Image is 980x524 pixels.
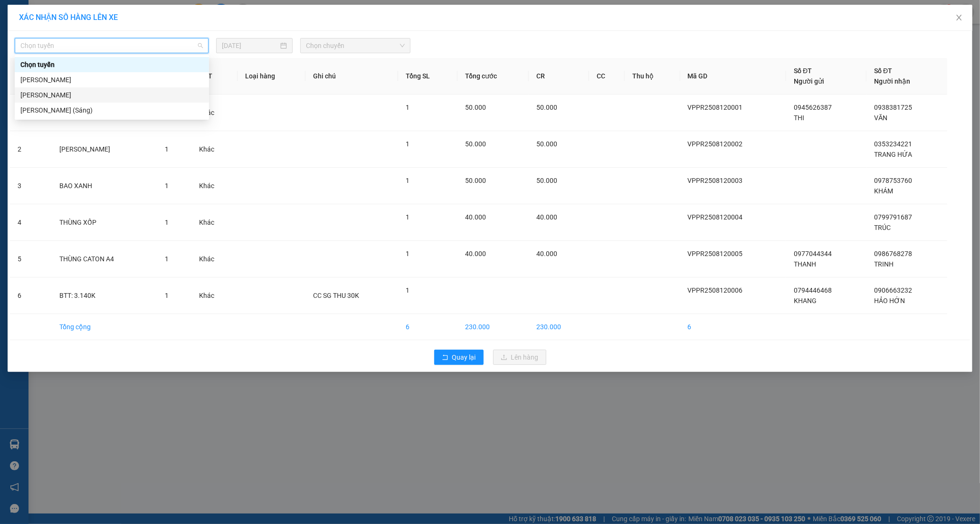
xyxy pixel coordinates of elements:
td: 1 [10,95,52,131]
span: 0906663232 [874,286,912,294]
th: STT [10,58,52,95]
span: 1 [406,140,409,148]
span: 50.000 [536,177,557,184]
span: Chọn chuyến [306,38,405,53]
span: HẢO HỚN [874,297,905,305]
input: 12/08/2025 [222,40,278,51]
th: Tổng cước [457,58,529,95]
td: 230.000 [529,314,589,340]
span: VPPR2508120001 [688,104,743,111]
span: VPPR2508120006 [688,286,743,294]
span: 0799791687 [874,213,912,221]
div: VP [PERSON_NAME] [8,8,84,31]
div: 0906663232 [91,41,167,54]
span: 1 [406,104,409,111]
span: 1 [165,292,169,299]
span: 0977044344 [794,250,832,257]
span: Số ĐT [874,67,892,75]
div: HẢO HỚN [91,29,167,41]
td: Khác [191,204,238,241]
span: 1 [165,219,169,226]
span: TRINH [874,260,894,268]
span: 1 [165,145,169,153]
span: 1 [406,213,409,221]
div: [PERSON_NAME] (Sáng) [20,105,203,115]
span: close [955,14,963,21]
div: KHANG [8,31,84,42]
span: VĂN [874,114,887,122]
th: Tổng SL [398,58,457,95]
span: 40.000 [536,250,557,257]
span: 40.000 [536,213,557,221]
td: 230.000 [457,314,529,340]
th: ĐVT [191,58,238,95]
span: KHANG [794,297,817,305]
span: Người nhận [874,77,910,85]
td: Khác [191,168,238,204]
div: Hồ Chí Minh - Phan Rang [15,72,209,87]
td: Khác [191,131,238,168]
span: VPPR2508120003 [688,177,743,184]
span: 40.000 [465,250,486,257]
td: BTT: 3.140K [52,277,157,314]
span: 50.000 [536,104,557,111]
td: THÙNG CATON A4 [52,241,157,277]
div: Chọn tuyến [15,57,209,72]
span: 50.000 [465,140,486,148]
span: Gửi: [8,9,23,19]
span: Quay lại [452,352,476,362]
th: Ghi chú [305,58,398,95]
td: 2 [10,131,52,168]
td: 6 [398,314,457,340]
div: Hồ Chí Minh - Phan Rang (Sáng) [15,103,209,118]
span: TRANG HỨA [874,151,912,158]
td: 5 [10,241,52,277]
span: KHÁM [874,187,893,195]
span: 1 [165,255,169,263]
th: CC [589,58,625,95]
button: rollbackQuay lại [434,350,484,365]
td: 6 [680,314,787,340]
span: 1 [406,286,409,294]
th: CR [529,58,589,95]
span: Người gửi [794,77,824,85]
td: 4 [10,204,52,241]
span: CC SG THU 30K [313,292,359,299]
button: Close [946,5,972,31]
span: Nhận: [91,8,114,18]
td: THÙNG XỐP [52,204,157,241]
span: rollback [442,354,448,362]
th: Mã GD [680,58,787,95]
span: 0794446468 [794,286,832,294]
span: VPPR2508120002 [688,140,743,148]
div: 0794446468 [8,42,84,56]
span: 0938381725 [874,104,912,111]
span: THANH [794,260,816,268]
span: 50.000 [536,140,557,148]
span: CC [89,61,101,71]
span: 0986768278 [874,250,912,257]
span: 0353234221 [874,140,912,148]
span: Số ĐT [794,67,812,75]
span: VPPR2508120005 [688,250,743,257]
div: Chọn tuyến [20,59,203,70]
span: 0945626387 [794,104,832,111]
span: 1 [406,250,409,257]
div: [PERSON_NAME] [20,90,203,100]
div: Phan Rang - Hồ Chí Minh [15,87,209,103]
button: uploadLên hàng [493,350,546,365]
td: 6 [10,277,52,314]
div: [PERSON_NAME] [91,8,167,29]
td: BAO XANH [52,168,157,204]
span: 1 [406,177,409,184]
td: Khác [191,277,238,314]
span: 1 [165,182,169,190]
div: [PERSON_NAME] [20,75,203,85]
span: TRÚC [874,224,891,231]
span: THI [794,114,804,122]
td: Tổng cộng [52,314,157,340]
span: XÁC NHẬN SỐ HÀNG LÊN XE [19,13,118,22]
td: 3 [10,168,52,204]
span: 50.000 [465,177,486,184]
span: 50.000 [465,104,486,111]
